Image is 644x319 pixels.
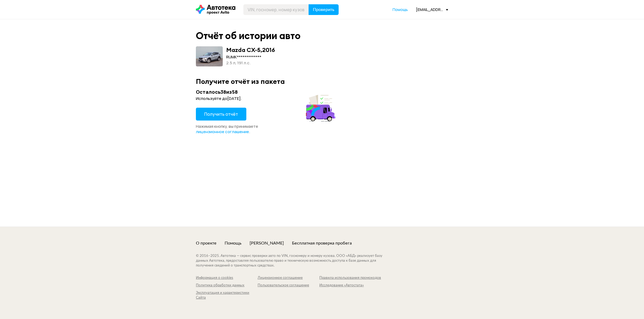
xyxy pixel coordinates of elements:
[319,283,381,288] a: Исследование «Автостата»
[196,30,301,42] div: Отчёт об истории авто
[196,283,258,288] a: Политика обработки данных
[196,108,246,121] button: Получить отчёт
[196,240,217,246] a: О проекте
[313,7,334,12] span: Проверить
[319,276,381,280] a: Правила использования промокодов
[196,129,249,134] a: лицензионное соглашение
[204,111,238,117] span: Получить отчёт
[250,240,284,246] a: [PERSON_NAME]
[196,123,258,134] span: Нажимая кнопку, вы принимаете .
[196,89,337,95] div: Осталось 38 из 58
[196,96,337,101] div: Используйте до [DATE] .
[196,254,393,268] div: © 2016– 2025 . Автотека — сервис проверки авто по VIN, госномеру и номеру кузова. ООО «АБД» реали...
[309,4,339,15] button: Проверить
[226,46,275,53] div: Mazda CX-5 , 2016
[258,283,319,288] a: Пользовательское соглашение
[196,276,258,280] a: Информация о cookies
[196,77,448,85] div: Получите отчёт из пакета
[258,276,319,280] a: Лицензионное соглашение
[225,240,241,246] a: Помощь
[243,4,309,15] input: VIN, госномер, номер кузова
[226,60,275,66] div: 2.5 л, 191 л.c.
[196,129,249,134] span: лицензионное соглашение
[196,291,258,300] a: Эксплуатация и характеристики Сайта
[393,7,408,12] a: Помощь
[416,7,448,12] div: [EMAIL_ADDRESS][DOMAIN_NAME]
[292,240,352,246] a: Бесплатная проверка пробега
